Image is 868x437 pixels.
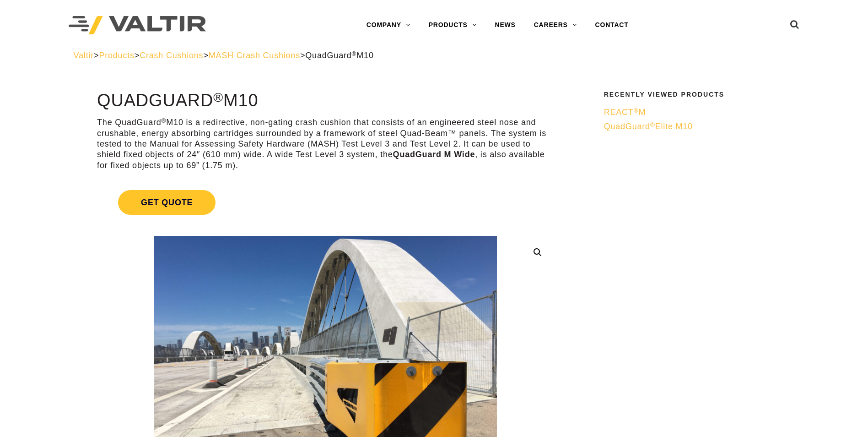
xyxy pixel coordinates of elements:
a: COMPANY [357,16,420,34]
a: Crash Cushions [140,51,203,60]
sup: ® [650,121,655,128]
sup: ® [634,107,639,114]
a: MASH Crash Cushions [209,51,300,60]
p: The QuadGuard M10 is a redirective, non-gating crash cushion that consists of an engineered steel... [97,117,554,171]
sup: ® [162,117,167,124]
a: QuadGuard®Elite M10 [604,121,789,132]
span: QuadGuard M10 [305,51,373,60]
sup: ® [213,90,223,104]
img: Valtir [69,16,206,35]
a: REACT®M [604,107,789,118]
div: > > > > [74,50,795,61]
a: CAREERS [525,16,586,34]
a: PRODUCTS [420,16,486,34]
h2: Recently Viewed Products [604,91,789,98]
a: Get Quote [97,179,554,226]
h1: QuadGuard M10 [97,91,554,110]
a: NEWS [486,16,525,34]
span: REACT M [604,108,646,117]
strong: QuadGuard M Wide [393,150,475,159]
a: CONTACT [586,16,638,34]
span: Get Quote [118,190,216,215]
sup: ® [352,50,357,57]
span: QuadGuard Elite M10 [604,122,693,131]
a: Valtir [74,51,94,60]
a: Products [99,51,134,60]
